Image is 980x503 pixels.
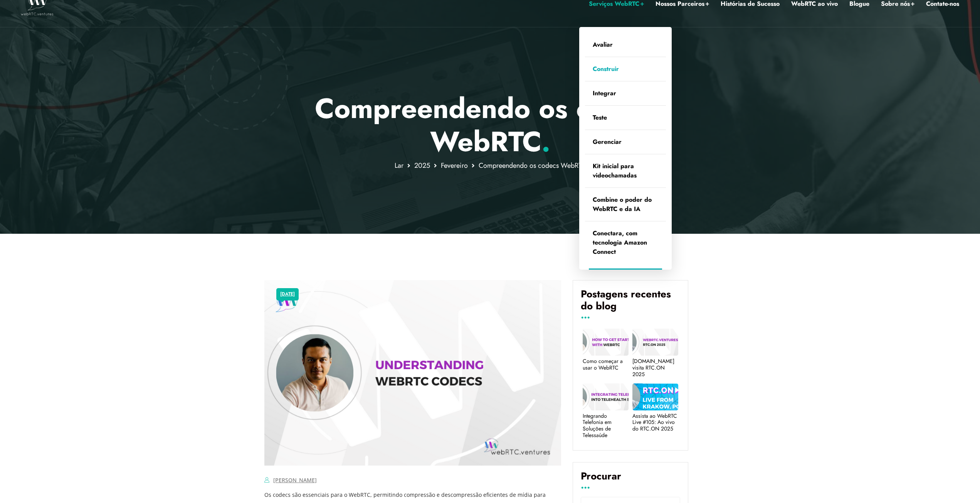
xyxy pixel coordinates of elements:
[593,64,619,73] font: Construir
[593,229,647,256] font: Conectara, com tecnologia Amazon Connect
[632,357,674,378] font: [DOMAIN_NAME] visita RTC.ON 2025
[273,476,317,484] a: [PERSON_NAME]
[581,287,671,313] font: Postagens recentes do blog
[581,469,621,483] font: Procurar
[414,160,430,170] a: 2025
[395,160,403,170] a: Lar
[541,122,550,162] font: .
[585,57,666,81] a: Construir
[593,195,652,213] font: Combine o poder do WebRTC e da IA
[585,33,666,57] a: Avaliar
[585,188,666,221] a: Combine o poder do WebRTC e da IA
[583,357,623,371] font: Como começar a usar o WebRTC
[585,154,666,187] a: Kit inicial para videochamadas
[632,412,677,433] font: Assista ao WebRTC Live #105: Ao vivo do RTC.ON 2025
[583,412,612,439] font: Integrando Telefonia em Soluções de Telessaúde
[585,221,666,264] a: Conectara, com tecnologia Amazon Connect
[315,88,666,162] font: Compreendendo os codecs WebRTC
[585,106,666,130] a: Teste
[593,137,622,146] font: Gerenciar
[585,81,666,105] a: Integrar
[479,160,586,170] font: Compreendendo os codecs WebRTC
[593,162,637,180] font: Kit inicial para videochamadas
[441,160,468,170] a: Fevereiro
[583,358,629,371] a: Como começar a usar o WebRTC
[632,413,678,432] a: Assista ao WebRTC Live #105: Ao vivo do RTC.ON 2025
[585,130,666,154] a: Gerenciar
[593,89,616,98] font: Integrar
[632,358,678,377] a: [DOMAIN_NAME] visita RTC.ON 2025
[593,113,607,122] font: Teste
[583,413,629,439] a: Integrando Telefonia em Soluções de Telessaúde
[593,40,613,49] font: Avaliar
[280,289,295,299] a: [DATE]
[280,290,295,297] font: [DATE]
